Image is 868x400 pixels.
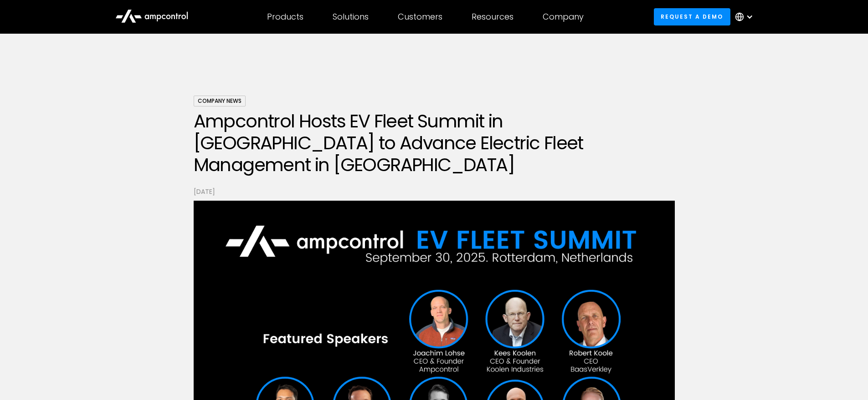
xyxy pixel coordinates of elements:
div: Customers [398,12,442,22]
p: [DATE] [194,187,675,197]
div: Company News [194,96,246,106]
div: Resources [472,12,514,22]
div: Products [267,12,303,22]
div: Solutions [333,12,369,22]
a: Request a demo [654,8,730,25]
div: Company [543,12,584,22]
h1: Ampcontrol Hosts EV Fleet Summit in [GEOGRAPHIC_DATA] to Advance Electric Fleet Management in [GE... [194,110,675,176]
